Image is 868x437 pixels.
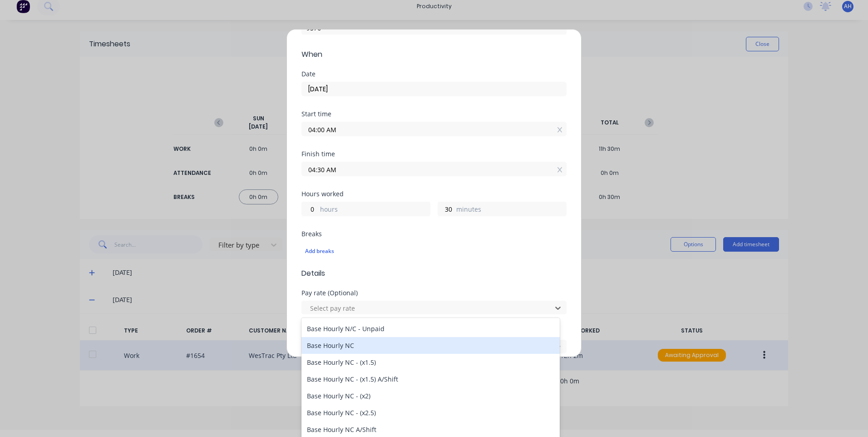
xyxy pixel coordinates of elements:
[301,49,567,60] span: When
[320,204,430,216] label: hours
[301,290,567,296] div: Pay rate (Optional)
[302,202,318,216] input: 0
[301,191,567,197] div: Hours worked
[301,231,567,237] div: Breaks
[301,111,567,117] div: Start time
[301,354,560,371] div: Base Hourly NC - (x1.5)
[301,387,560,404] div: Base Hourly NC - (x2)
[301,371,560,387] div: Base Hourly NC - (x1.5) A/Shift
[438,202,454,216] input: 0
[301,151,567,157] div: Finish time
[301,320,560,337] div: Base Hourly N/C - Unpaid
[301,337,560,354] div: Base Hourly NC
[301,404,560,421] div: Base Hourly NC - (x2.5)
[301,71,567,77] div: Date
[456,204,566,216] label: minutes
[301,268,567,279] span: Details
[305,245,563,257] div: Add breaks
